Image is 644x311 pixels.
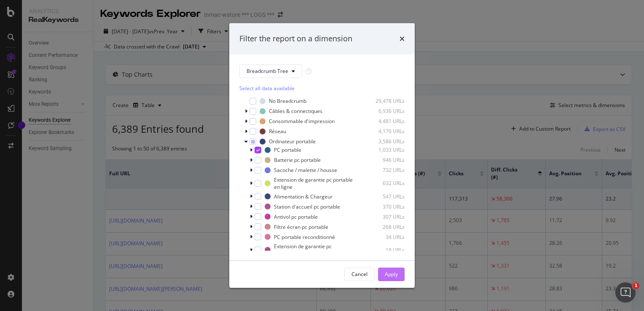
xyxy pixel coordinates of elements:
div: Ordinateur portable [269,138,316,145]
div: 3,586 URLs [363,138,405,145]
div: 732 URLs [363,166,405,174]
div: Apply [385,271,398,278]
div: PC portable [274,146,301,153]
div: 29,478 URLs [363,97,405,105]
div: Filter the report on a dimension [239,33,352,44]
div: 34 URLs [363,233,405,241]
div: Station d'accueil pc portable [274,203,340,210]
div: Alimentation & Chargeur [274,193,333,200]
div: Câbles & connectiques [269,107,322,115]
div: 632 URLs [370,180,405,187]
div: 4,481 URLs [363,118,405,125]
div: 4,170 URLs [363,128,405,135]
div: 307 URLs [363,213,405,220]
span: Breadcrumb Tree [247,67,288,75]
div: 1,033 URLs [363,146,405,153]
div: Sacoche / malette / housse [274,166,337,174]
div: modal [229,23,415,288]
button: Breadcrumb Tree [239,64,302,78]
div: 18 URLs [364,247,405,254]
iframe: Intercom live chat [615,282,636,303]
div: Antivol pc portable [274,213,318,220]
div: 6,936 URLs [363,107,405,115]
div: Réseau [269,128,286,135]
div: PC portable reconditionné [274,233,335,241]
button: Cancel [344,268,375,281]
div: times [400,33,405,44]
div: Extension de garantie pc portable [274,243,352,257]
div: Select all data available [239,85,405,92]
div: Extension de garantie pc portable en ligne [274,176,358,190]
div: 268 URLs [363,223,405,231]
button: Apply [378,268,405,281]
div: 370 URLs [363,203,405,210]
div: Cancel [352,271,368,278]
span: 1 [633,282,639,289]
div: Consommable d'impression [269,118,335,125]
div: No Breadcrumb [269,97,306,105]
div: 547 URLs [363,193,405,200]
div: 946 URLs [363,156,405,164]
div: Batterie pc portable [274,156,321,164]
div: Filtre écran pc portable [274,223,328,231]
